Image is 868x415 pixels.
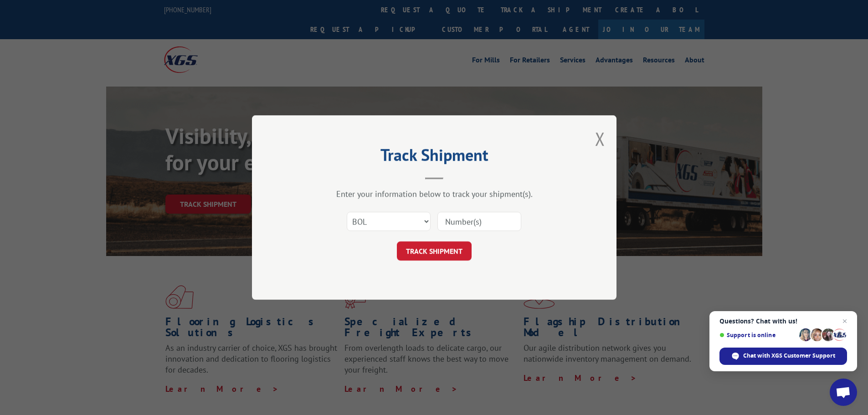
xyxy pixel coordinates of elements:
h2: Track Shipment [298,149,571,166]
div: Chat with XGS Customer Support [719,348,847,365]
span: Chat with XGS Customer Support [743,352,835,360]
div: Enter your information below to track your shipment(s). [298,189,571,199]
span: Close chat [839,316,850,327]
button: Close modal [595,127,605,151]
span: Questions? Chat with us! [719,318,847,325]
span: Support is online [719,332,796,338]
input: Number(s) [437,212,521,231]
div: Open chat [830,379,857,406]
button: TRACK SHIPMENT [397,241,472,261]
